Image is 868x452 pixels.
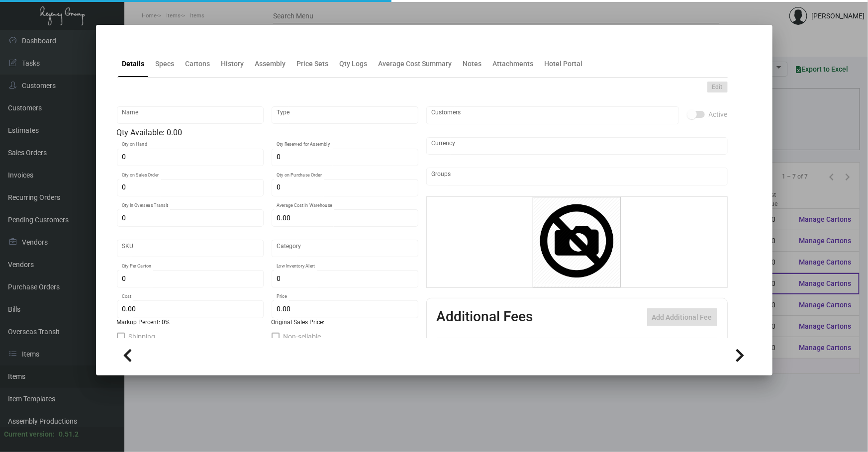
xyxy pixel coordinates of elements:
[545,59,583,69] div: Hotel Portal
[379,59,452,69] div: Average Cost Summary
[709,108,728,120] span: Active
[156,59,175,69] div: Specs
[463,59,482,69] div: Notes
[186,59,210,69] div: Cartons
[122,59,145,69] div: Details
[129,331,156,343] span: Shipping
[712,83,723,91] span: Edit
[647,308,717,326] button: Add Additional Fee
[707,82,728,92] button: Edit
[4,429,55,440] div: Current version:
[117,127,418,139] div: Qty Available: 0.00
[284,331,321,343] span: Non-sellable
[437,308,533,326] h2: Additional Fees
[493,59,534,69] div: Attachments
[652,313,712,321] span: Add Additional Fee
[255,59,286,69] div: Assembly
[340,59,368,69] div: Qty Logs
[431,111,674,119] input: Add new..
[431,173,722,181] input: Add new..
[297,59,329,69] div: Price Sets
[59,429,79,440] div: 0.51.2
[221,59,244,69] div: History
